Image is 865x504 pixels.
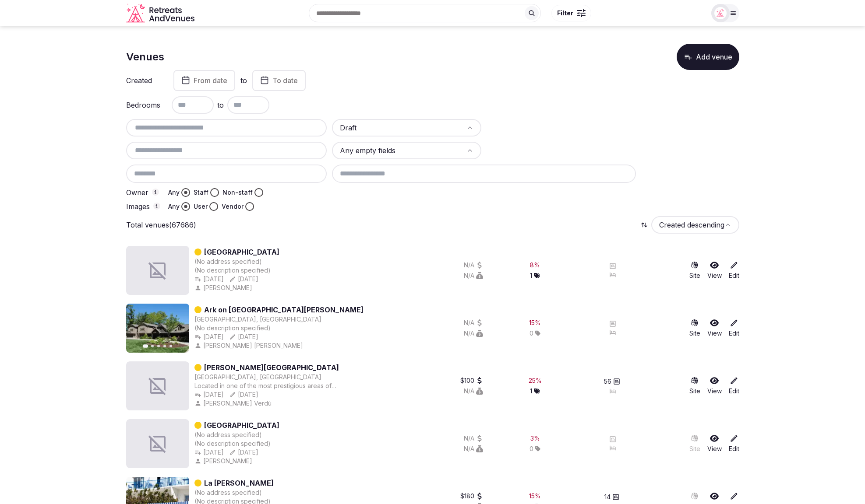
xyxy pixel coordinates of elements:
[464,261,483,269] button: N/A
[194,315,321,324] button: [GEOGRAPHIC_DATA], [GEOGRAPHIC_DATA]
[222,188,253,197] label: Non-staff
[204,304,364,315] a: Ark on [GEOGRAPHIC_DATA][PERSON_NAME]
[529,492,541,500] button: 15%
[714,7,727,19] img: miaceralde
[194,332,224,341] button: [DATE]
[194,341,305,350] button: [PERSON_NAME] [PERSON_NAME]
[194,257,262,266] button: (No address specified)
[729,376,739,395] a: Edit
[194,275,224,283] button: [DATE]
[464,387,483,395] button: N/A
[126,77,161,84] label: Created
[464,271,483,280] button: N/A
[126,3,196,23] a: Visit the homepage
[689,434,700,453] a: Site
[689,376,700,395] a: Site
[707,434,722,453] a: View
[194,457,254,465] div: [PERSON_NAME]
[229,448,258,457] button: [DATE]
[689,261,700,280] a: Site
[168,188,180,197] label: Any
[169,345,172,347] button: Go to slide 5
[460,492,483,500] button: $180
[194,390,224,399] button: [DATE]
[464,434,483,443] button: N/A
[194,283,254,292] button: [PERSON_NAME]
[689,318,700,338] a: Site
[204,478,274,488] a: La [PERSON_NAME]
[126,49,164,64] h1: Venues
[204,362,339,373] a: [PERSON_NAME][GEOGRAPHIC_DATA]
[204,420,279,430] a: [GEOGRAPHIC_DATA]
[707,261,722,280] a: View
[464,329,483,338] button: N/A
[194,439,279,448] div: (No description specified)
[194,202,208,211] label: User
[194,381,381,390] div: Located in one of the most prestigious areas of [GEOGRAPHIC_DATA] and surrounded by so much 'Port...
[604,377,620,386] button: 56
[229,275,258,283] div: [DATE]
[464,444,483,453] button: N/A
[530,434,540,443] div: 3 %
[530,434,540,443] button: 3%
[530,387,540,395] div: 1
[604,377,611,386] span: 56
[464,318,483,327] div: N/A
[729,434,739,453] a: Edit
[126,203,161,210] label: Images
[126,304,189,353] img: Featured image for Ark on Lake Lanier
[729,261,739,280] a: Edit
[677,44,739,70] button: Add venue
[126,101,161,108] label: Bedrooms
[229,390,258,399] button: [DATE]
[707,318,722,338] a: View
[529,376,542,385] div: 25 %
[729,318,739,338] a: Edit
[194,430,262,439] button: (No address specified)
[529,318,541,327] div: 15 %
[204,247,279,257] a: [GEOGRAPHIC_DATA]
[272,76,298,85] span: To date
[229,332,258,341] button: [DATE]
[194,373,321,381] button: [GEOGRAPHIC_DATA], [GEOGRAPHIC_DATA]
[551,5,591,21] button: Filter
[530,444,533,453] span: 0
[529,318,541,327] button: 15%
[194,266,279,275] div: (No description specified)
[604,493,611,501] span: 14
[557,9,573,17] span: Filter
[530,329,533,338] span: 0
[163,345,166,347] button: Go to slide 4
[252,70,306,91] button: To date
[194,448,224,457] button: [DATE]
[707,376,722,395] a: View
[194,488,262,497] button: (No address specified)
[194,399,273,408] button: [PERSON_NAME] Verdú
[530,271,540,280] button: 1
[152,189,159,196] button: Owner
[530,261,540,269] div: 8 %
